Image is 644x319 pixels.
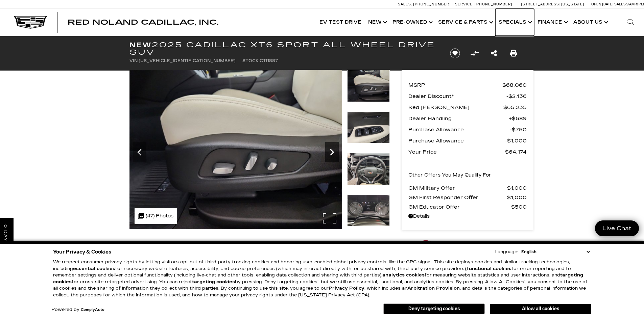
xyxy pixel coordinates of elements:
strong: functional cookies [467,266,511,271]
a: Purchase Allowance $750 [408,125,527,134]
img: New 2025 Crystal White Tricoat Cadillac Sport image 18 [347,111,390,143]
button: Deny targeting cookies [383,303,485,314]
span: Your Price [408,147,505,157]
span: $2,136 [506,91,527,101]
span: GM Military Offer [408,183,507,193]
span: C111887 [260,58,278,63]
span: Open [DATE] [591,2,614,6]
p: We respect consumer privacy rights by letting visitors opt out of third-party tracking cookies an... [53,259,591,298]
a: Finance [534,9,570,36]
div: Powered by [51,308,104,312]
span: Dealer Discount* [408,91,506,101]
span: Sales: [398,2,412,6]
strong: targeting cookies [53,272,583,285]
a: Red [PERSON_NAME] $65,235 [408,103,527,112]
a: Pre-Owned [389,9,435,36]
span: $1,000 [507,193,527,202]
span: GM First Responder Offer [408,193,507,202]
span: Purchase Allowance [408,136,505,145]
p: Other Offers You May Qualify For [408,170,491,180]
span: $689 [509,114,527,123]
span: Service: [455,2,474,6]
a: Your Price $64,174 [408,147,527,157]
span: Sales: [614,2,626,6]
a: GM Educator Offer $500 [408,202,527,212]
a: Live Chat [595,220,639,236]
a: Details [408,212,527,221]
strong: Arbitration Provision [407,286,460,291]
span: $65,235 [503,103,527,112]
strong: analytics cookies [382,272,425,278]
span: $64,174 [505,147,527,157]
a: MSRP $68,060 [408,80,527,90]
span: [PHONE_NUMBER] [413,2,451,6]
span: Your Privacy & Cookies [53,247,112,257]
div: Search [617,9,644,36]
a: Dealer Handling $689 [408,114,527,123]
a: EV Test Drive [316,9,365,36]
span: 9 AM-6 PM [626,2,644,6]
div: (47) Photos [135,208,177,224]
img: New 2025 Crystal White Tricoat Cadillac Sport image 17 [129,70,342,229]
div: Next [325,142,339,162]
span: Red Noland Cadillac, Inc. [68,18,218,26]
a: Red Noland Cadillac, Inc. [68,19,218,26]
a: New [365,9,389,36]
span: Red [PERSON_NAME] [408,103,503,112]
span: $1,000 [505,136,527,145]
img: Cadillac Dark Logo with Cadillac White Text [14,16,47,29]
span: [US_VEHICLE_IDENTIFICATION_NUMBER] [139,58,236,63]
a: Dealer Discount* $2,136 [408,91,527,101]
span: $68,060 [502,80,527,90]
span: VIN: [129,58,139,63]
a: Share this New 2025 Cadillac XT6 Sport All Wheel Drive SUV [491,49,497,58]
a: GM First Responder Offer $1,000 [408,193,527,202]
button: Allow all cookies [490,304,591,314]
strong: New [129,41,152,49]
a: Service: [PHONE_NUMBER] [453,2,514,6]
a: About Us [570,9,610,36]
a: Sales: [PHONE_NUMBER] [398,2,453,6]
a: Print this New 2025 Cadillac XT6 Sport All Wheel Drive SUV [510,49,517,58]
div: Previous [133,142,146,162]
span: [PHONE_NUMBER] [475,2,512,6]
strong: essential cookies [73,266,115,271]
strong: targeting cookies [192,279,235,285]
span: Live Chat [599,224,635,232]
span: $750 [510,125,527,134]
button: Save vehicle [448,48,462,59]
img: New 2025 Crystal White Tricoat Cadillac Sport image 17 [347,70,390,102]
span: GM Educator Offer [408,202,511,212]
span: Purchase Allowance [408,125,510,134]
span: Dealer Handling [408,114,509,123]
span: $1,000 [507,183,527,193]
a: Specials [495,9,534,36]
a: Purchase Allowance $1,000 [408,136,527,145]
span: Stock: [242,58,260,63]
h1: 2025 Cadillac XT6 Sport All Wheel Drive SUV [129,41,439,56]
a: [STREET_ADDRESS][US_STATE] [521,2,585,6]
u: Privacy Policy [329,286,364,291]
img: New 2025 Crystal White Tricoat Cadillac Sport image 19 [347,153,390,185]
button: Compare Vehicle [470,48,480,58]
a: GM Military Offer $1,000 [408,183,527,193]
div: Language: [495,250,518,254]
a: Service & Parts [435,9,495,36]
a: ComplyAuto [81,308,104,312]
select: Language Select [520,248,591,255]
span: MSRP [408,80,502,90]
img: New 2025 Crystal White Tricoat Cadillac Sport image 20 [347,194,390,227]
span: $500 [511,202,527,212]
